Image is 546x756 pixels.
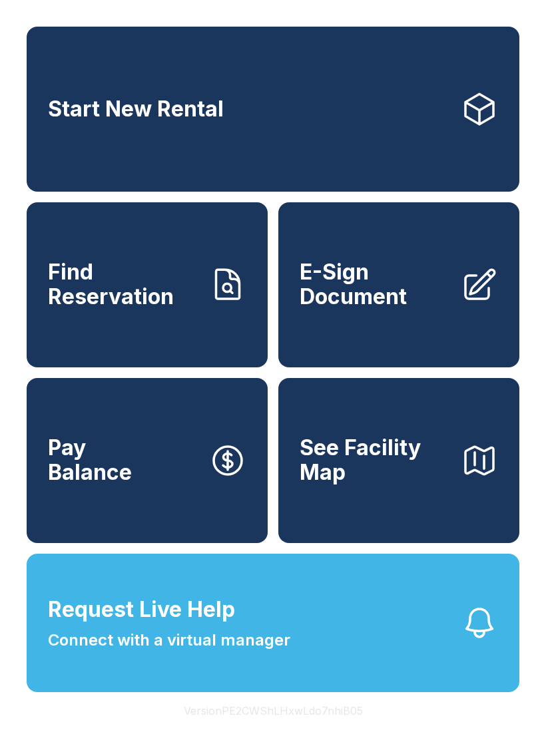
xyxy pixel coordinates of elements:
span: Connect with a virtual manager [48,628,290,652]
span: Pay Balance [48,436,132,484]
a: Start New Rental [27,27,519,192]
button: Request Live HelpConnect with a virtual manager [27,554,519,692]
a: E-Sign Document [278,202,519,367]
span: Request Live Help [48,594,235,626]
span: See Facility Map [300,436,450,484]
span: E-Sign Document [300,260,450,309]
a: PayBalance [27,378,268,543]
span: Find Reservation [48,260,198,309]
span: Start New Rental [48,97,224,122]
a: Find Reservation [27,202,268,367]
button: VersionPE2CWShLHxwLdo7nhiB05 [173,692,374,729]
button: See Facility Map [278,378,519,543]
